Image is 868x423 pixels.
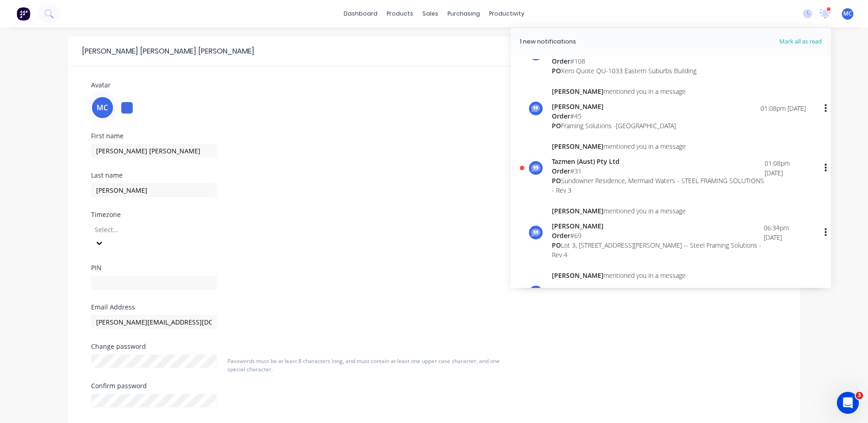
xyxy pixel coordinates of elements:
[91,172,311,179] div: Last name
[552,176,765,195] div: Sundowner Residence, Mermaid Waters - STEEL FRAMING SOLUTIONS - Rev 3
[552,176,561,185] span: PO
[552,221,764,231] div: [PERSON_NAME]
[91,81,111,89] span: Avatar
[552,157,765,166] div: Tazmen (Aust) Pty Ltd
[552,271,686,280] div: mentioned you in a message
[91,211,311,218] div: Timezone
[485,7,529,21] div: productivity
[552,142,604,151] span: [PERSON_NAME]
[552,56,696,66] div: # 108
[77,46,254,57] div: [PERSON_NAME] [PERSON_NAME] [PERSON_NAME]
[765,158,806,178] div: 01:08pm [DATE]
[552,87,604,96] span: [PERSON_NAME]
[552,240,764,260] div: Lot 3, [STREET_ADDRESS][PERSON_NAME] -- Steel Framing Solutions - Rev 4
[552,241,561,249] span: PO
[552,271,604,280] span: [PERSON_NAME]
[552,66,561,75] span: PO
[552,231,570,240] span: Order
[552,141,765,151] div: mentioned you in a message
[91,265,311,271] div: PIN
[552,112,570,120] span: Order
[91,133,311,139] div: First name
[837,392,859,414] iframe: Intercom live chat
[552,121,686,130] div: Framing Solutions -[GEOGRAPHIC_DATA]
[552,121,561,130] span: PO
[552,111,686,121] div: # 45
[91,304,311,310] div: Email Address
[227,357,500,373] span: Passwords must be at least 8 characters long, and must contain at least one upper case character,...
[97,102,108,113] span: MC
[552,87,686,96] div: mentioned you in a message
[760,287,806,297] div: 02:29pm [DATE]
[91,343,217,350] div: Change password
[552,102,686,111] div: [PERSON_NAME]
[552,57,570,65] span: Order
[339,7,382,21] a: dashboard
[16,7,30,21] img: Factory
[552,286,686,295] div: [PERSON_NAME]
[760,103,806,113] div: 01:08pm [DATE]
[520,37,576,46] div: 1 new notifications
[552,231,764,240] div: # 69
[552,167,570,175] span: Order
[418,7,443,21] div: sales
[552,166,765,176] div: # 31
[552,66,696,76] div: Xero Quote QU-1033 Eastern Suburbs Building
[382,7,418,21] div: products
[91,383,217,389] div: Confirm password
[856,392,863,399] span: 3
[443,7,485,21] div: purchasing
[552,206,764,216] div: mentioned you in a message
[843,10,852,18] span: MC
[764,223,806,242] div: 06:34pm [DATE]
[552,206,604,215] span: [PERSON_NAME]
[746,37,822,46] span: Mark all as read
